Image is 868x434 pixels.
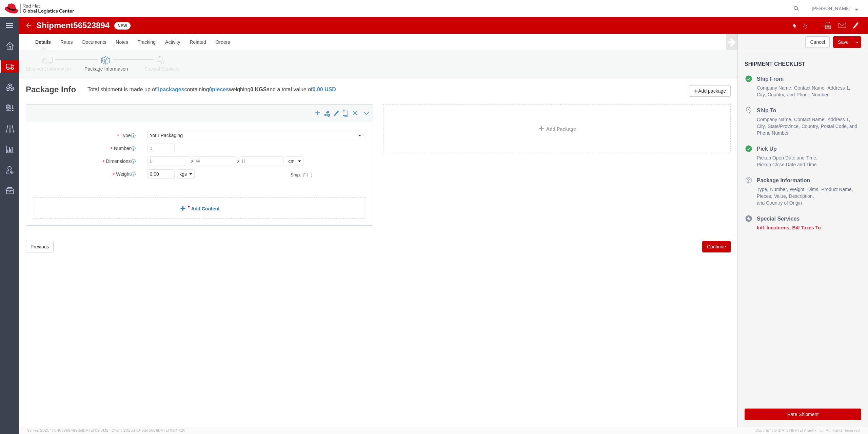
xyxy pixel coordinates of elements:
[82,428,108,432] span: [DATE] 09:51:12
[19,17,868,427] iframe: FS Legacy Container
[755,428,860,433] span: Copyright © [DATE]-[DATE] Agistix Inc., All Rights Reserved
[112,428,185,432] span: Client: 2025.17.0-5dd568f
[27,428,108,432] span: Server: 2025.17.0-16a969492de
[157,428,185,432] span: [DATE] 08:44:20
[812,5,850,12] span: Eva Ruzickova
[811,4,859,13] button: [PERSON_NAME]
[5,3,74,14] img: logo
